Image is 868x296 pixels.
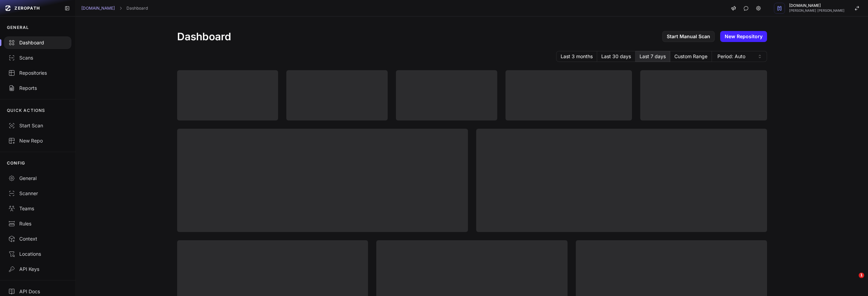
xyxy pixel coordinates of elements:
[8,54,67,61] div: Scans
[670,51,712,62] button: Custom Range
[8,190,67,197] div: Scanner
[597,51,635,62] button: Last 30 days
[859,273,864,278] span: 1
[8,251,67,257] div: Locations
[8,235,67,242] div: Context
[126,6,148,11] a: Dashboard
[8,39,67,46] div: Dashboard
[7,108,45,113] p: QUICK ACTIONS
[118,6,123,11] svg: chevron right,
[757,54,763,59] svg: caret sort,
[8,122,67,129] div: Start Scan
[177,30,231,43] h1: Dashboard
[662,31,715,42] a: Start Manual Scan
[8,288,67,295] div: API Docs
[720,31,767,42] a: New Repository
[8,266,67,273] div: API Keys
[8,137,67,144] div: New Repo
[81,6,148,11] nav: breadcrumb
[8,220,67,227] div: Rules
[14,6,40,11] span: ZEROPATH
[635,51,670,62] button: Last 7 days
[81,6,115,11] a: [DOMAIN_NAME]
[8,85,67,92] div: Reports
[8,205,67,212] div: Teams
[7,25,29,30] p: GENERAL
[845,273,861,289] iframe: Intercom live chat
[789,4,845,8] span: [DOMAIN_NAME]
[8,175,67,182] div: General
[3,3,59,14] a: ZEROPATH
[8,70,67,76] div: Repositories
[789,9,845,12] span: [PERSON_NAME] [PERSON_NAME]
[7,160,25,166] p: CONFIG
[717,53,745,60] span: Period: Auto
[556,51,597,62] button: Last 3 months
